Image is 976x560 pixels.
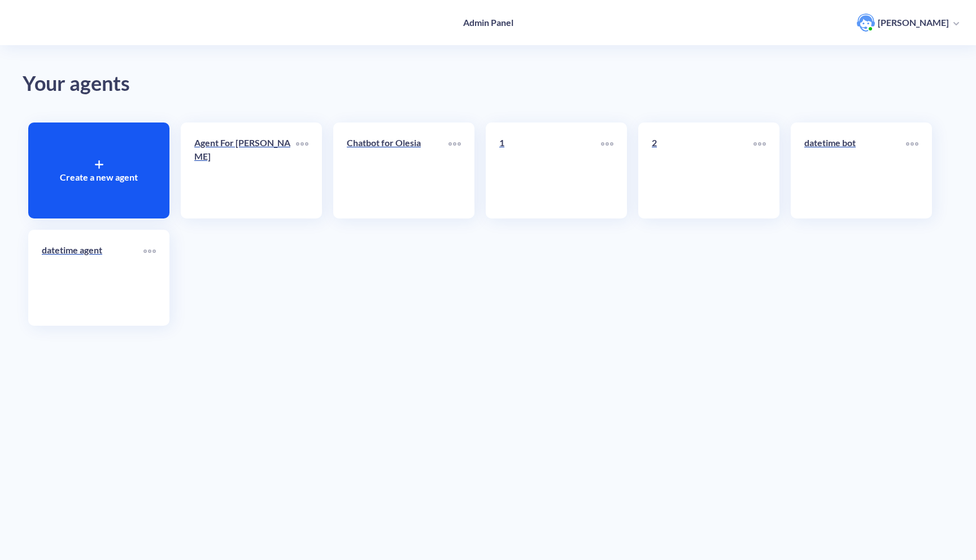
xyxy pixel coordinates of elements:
[652,136,753,150] p: 2
[499,136,601,205] a: 1
[851,12,965,33] button: user photo[PERSON_NAME]
[463,17,513,28] h4: Admin Panel
[42,243,143,257] p: datetime agent
[60,170,138,184] p: Create a new agent
[347,136,448,205] a: Chatbot for Olesia
[499,136,601,150] p: 1
[804,136,906,150] p: datetime bot
[878,16,949,29] p: [PERSON_NAME]
[652,136,753,205] a: 2
[23,68,953,100] div: Your agents
[804,136,906,205] a: datetime bot
[194,136,296,163] p: Agent For [PERSON_NAME]
[857,14,875,32] img: user photo
[347,136,448,150] p: Chatbot for Olesia
[194,136,296,205] a: Agent For [PERSON_NAME]
[42,243,143,312] a: datetime agent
